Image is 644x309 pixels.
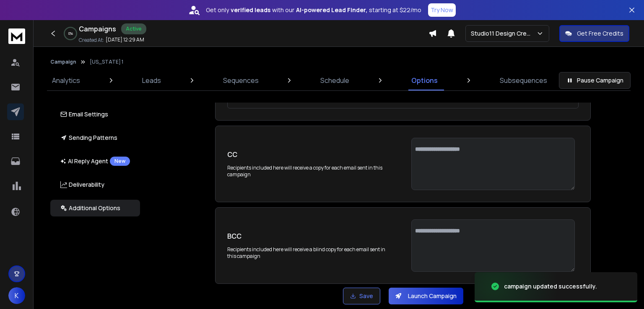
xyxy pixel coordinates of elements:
div: Active [121,23,146,34]
button: Email Settings [50,106,140,123]
button: Try Now [428,3,456,17]
p: Get Free Credits [577,29,623,38]
button: Pause Campaign [559,72,631,89]
p: Get only with our starting at $22/mo [206,6,421,14]
strong: verified leads [231,6,270,14]
p: Email Settings [60,110,108,118]
p: Schedule [320,75,349,85]
p: [US_STATE] 1 [90,59,123,65]
strong: AI-powered Lead Finder, [296,6,367,14]
a: Options [406,70,443,90]
button: Get Free Credits [559,25,629,42]
button: K [8,287,25,304]
a: Leads [137,70,166,90]
a: Analytics [47,70,85,90]
p: Options [411,75,438,85]
p: Leads [142,75,161,85]
a: Sequences [218,70,264,90]
p: Sequences [223,75,259,85]
p: Try Now [431,6,453,14]
p: [DATE] 12:29 AM [106,36,144,43]
img: logo [8,28,25,44]
div: campaign updated successfully. [504,282,597,291]
p: Studio11 Design Creative [471,29,536,38]
p: 0 % [68,31,73,36]
p: Created At: [79,37,104,44]
h1: Campaigns [79,24,116,34]
p: Subsequences [500,75,547,85]
button: Campaign [50,59,76,65]
a: Subsequences [495,70,552,90]
a: Schedule [315,70,354,90]
p: Analytics [52,75,80,85]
